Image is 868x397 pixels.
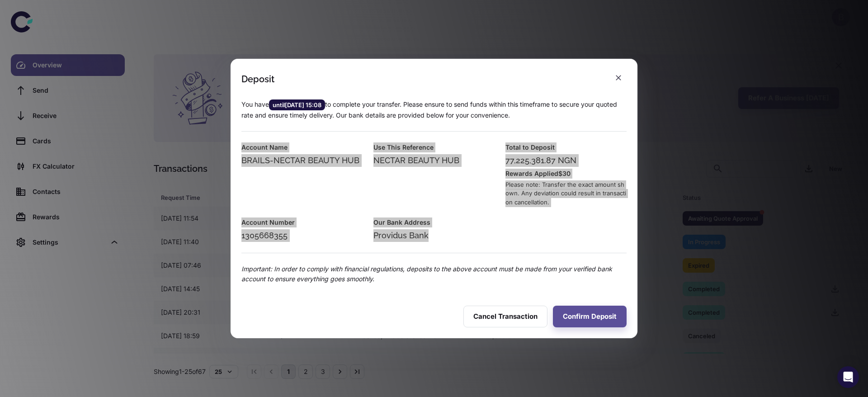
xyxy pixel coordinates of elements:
[241,154,363,167] div: BRAILS-NECTAR BEAUTY HUB
[553,306,627,327] button: Confirm Deposit
[241,74,274,85] div: Deposit
[505,142,627,152] h6: Total to Deposit
[373,154,495,167] div: NECTAR BEAUTY HUB
[241,229,363,242] div: 1305668355
[505,180,627,207] div: Please note: Transfer the exact amount shown. Any deviation could result in transaction cancellat...
[837,366,859,388] div: Open Intercom Messenger
[505,154,627,167] div: 77,225,381.87 NGN
[241,99,627,120] p: You have to complete your transfer. Please ensure to send funds within this timeframe to secure y...
[373,229,495,242] div: Providus Bank
[241,264,627,284] p: Important: In order to comply with financial regulations, deposits to the above account must be m...
[373,217,495,227] h6: Our Bank Address
[463,306,547,327] button: Cancel Transaction
[269,100,325,109] span: until [DATE] 15:08
[373,142,495,152] h6: Use This Reference
[241,217,363,227] h6: Account Number
[241,142,363,152] h6: Account Name
[505,169,627,179] h6: Rewards Applied $30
